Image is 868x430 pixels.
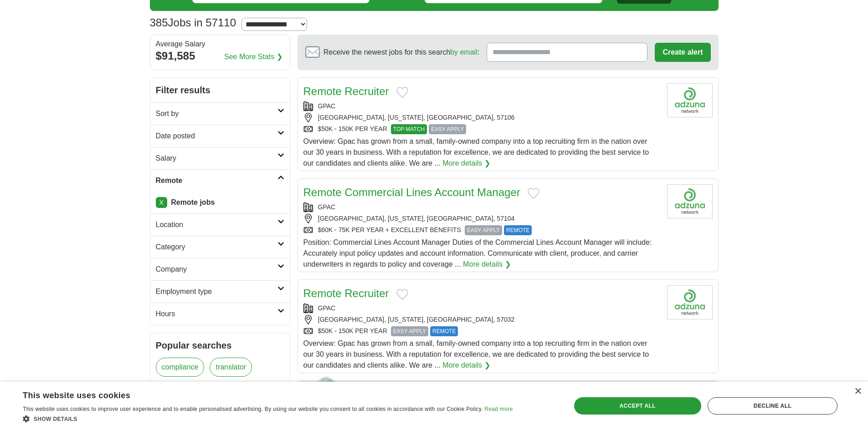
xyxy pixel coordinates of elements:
[150,147,290,169] a: Salary
[150,16,236,29] h1: Jobs in 57110
[528,188,539,199] button: Add to favorite jobs
[156,286,277,297] h2: Employment type
[210,358,252,377] a: translator
[150,125,290,147] a: Date posted
[150,303,290,325] a: Hours
[484,406,513,412] a: Read more, opens a new window
[430,326,458,336] span: REMOTE
[23,414,513,423] div: Show details
[224,51,282,62] a: See More Stats ❯
[23,406,483,412] span: This website uses cookies to improve user experience and to enable personalised advertising. By u...
[391,326,428,336] span: EASY APPLY
[150,258,290,280] a: Company
[156,40,284,48] div: Average Salary
[655,43,710,62] button: Create alert
[303,85,389,97] a: Remote Recruiter
[303,214,660,223] div: [GEOGRAPHIC_DATA], [US_STATE], [GEOGRAPHIC_DATA], 57104
[442,158,490,169] a: More details ❯
[301,375,345,412] img: apply-iq-scientist.png
[156,242,277,253] h2: Category
[574,397,701,415] div: Accept all
[34,416,77,422] span: Show details
[150,280,290,303] a: Employment type
[303,202,660,212] div: GPAC
[171,198,215,206] strong: Remote jobs
[303,339,649,369] span: Overview: Gpac has grown from a small, family-owned company into a top recruiting firm in the nat...
[324,47,479,58] span: Receive the newest jobs for this search :
[303,304,660,313] div: GPAC
[303,287,389,299] a: Remote Recruiter
[396,87,408,98] button: Add to favorite jobs
[303,137,649,167] span: Overview: Gpac has grown from a small, family-owned company into a top recruiting firm in the nat...
[463,259,511,270] a: More details ❯
[391,124,427,134] span: TOP MATCH
[150,78,290,102] h2: Filter results
[667,285,713,319] img: Company logo
[429,124,466,134] span: EASY APPLY
[303,186,520,198] a: Remote Commercial Lines Account Manager
[465,225,502,235] span: EASY APPLY
[156,309,277,319] h2: Hours
[156,197,167,208] a: X
[150,15,168,31] span: 385
[156,264,277,275] h2: Company
[667,83,713,117] img: Company logo
[303,113,660,122] div: [GEOGRAPHIC_DATA], [US_STATE], [GEOGRAPHIC_DATA], 57106
[667,184,713,218] img: Company logo
[156,48,284,64] div: $91,585
[23,387,490,401] div: This website uses cookies
[156,153,277,164] h2: Salary
[150,236,290,258] a: Category
[156,175,277,186] h2: Remote
[150,213,290,236] a: Location
[150,169,290,192] a: Remote
[156,219,277,230] h2: Location
[303,238,652,268] span: Position: Commercial Lines Account Manager Duties of the Commercial Lines Account Manager will in...
[303,225,660,235] div: $60K - 75K PER YEAR + EXCELLENT BENEFITS
[303,124,660,134] div: $50K - 150K PER YEAR
[854,388,861,395] div: Close
[442,360,490,371] a: More details ❯
[156,108,277,119] h2: Sort by
[156,339,284,352] h2: Popular searches
[156,358,205,377] a: compliance
[156,131,277,142] h2: Date posted
[303,315,660,324] div: [GEOGRAPHIC_DATA], [US_STATE], [GEOGRAPHIC_DATA], 57032
[396,289,408,300] button: Add to favorite jobs
[150,102,290,125] a: Sort by
[708,397,837,415] div: Decline all
[303,326,660,336] div: $50K - 150K PER YEAR
[504,225,532,235] span: REMOTE
[303,101,660,111] div: GPAC
[450,48,478,56] a: by email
